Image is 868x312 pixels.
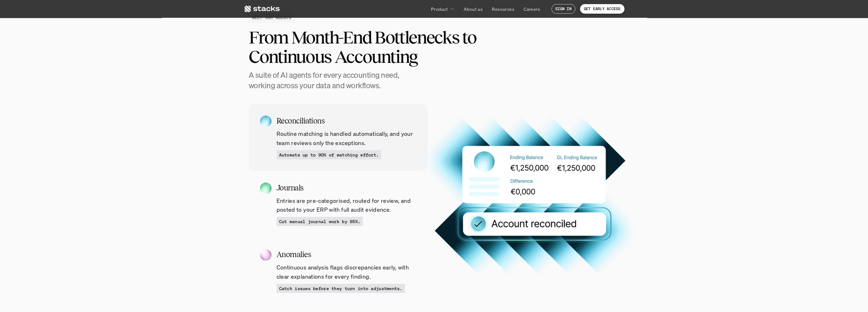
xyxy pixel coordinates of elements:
[524,6,540,12] p: Careers
[249,28,515,67] h2: From Month-End Bottlenecks to Continuous Accounting
[249,70,414,91] h4: A suite of AI agents for every accounting need, working across your data and workflows.
[584,7,621,11] p: GET EARLY ACCESS
[279,218,361,225] p: Cut manual journal work by 95%.
[279,285,402,292] p: Catch issues before they turn into adjustments.
[464,6,483,12] p: About us
[580,4,624,14] a: GET EARLY ACCESS
[520,3,544,15] a: Careers
[555,7,571,11] p: SIGN IN
[460,3,486,15] a: About us
[277,115,416,127] h5: Reconciliations
[431,6,448,12] p: Product
[277,196,416,215] p: Entries are pre-categorised, routed for review, and posted to your ERP with full audit evidence.
[279,151,379,158] p: Automate up to 90% of matching effort.
[277,182,416,194] h5: Journals
[277,129,416,148] p: Routine matching is handled automatically, and your team reviews only the exceptions.
[277,263,416,281] p: Continuous analysis flags discrepancies early, with clear explanations for every finding.
[277,249,416,260] h5: Anomalies
[488,3,518,15] a: Resources
[492,6,514,12] p: Resources
[551,4,575,14] a: SIGN IN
